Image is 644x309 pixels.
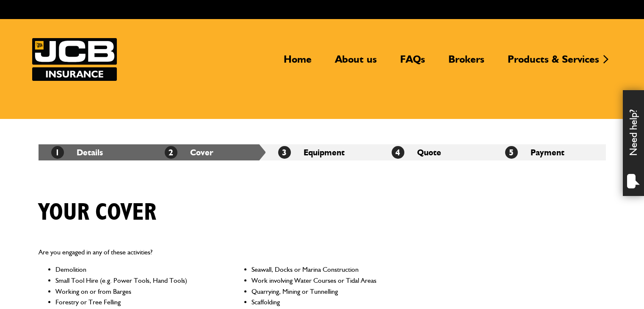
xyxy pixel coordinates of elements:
[152,144,265,160] li: Cover
[442,53,491,72] a: Brokers
[623,90,644,196] div: Need help?
[394,53,431,72] a: FAQs
[252,264,412,275] li: Seawall, Docks or Marina Construction
[55,275,216,286] li: Small Tool Hire (e.g. Power Tools, Hand Tools)
[392,146,404,159] span: 4
[329,53,383,72] a: About us
[51,147,103,157] a: 1Details
[379,144,492,160] li: Quote
[51,146,64,159] span: 1
[32,38,117,81] img: JCB Insurance Services logo
[55,264,216,275] li: Demolition
[492,144,606,160] li: Payment
[252,275,412,286] li: Work involving Water Courses or Tidal Areas
[278,146,291,159] span: 3
[39,199,156,227] h1: Your cover
[505,146,518,159] span: 5
[252,286,412,297] li: Quarrying, Mining or Tunnelling
[277,53,318,72] a: Home
[165,146,177,159] span: 2
[32,38,117,81] a: JCB Insurance Services
[55,286,216,297] li: Working on or from Barges
[252,297,412,308] li: Scaffolding
[265,144,379,160] li: Equipment
[55,297,216,308] li: Forestry or Tree Felling
[39,247,412,258] p: Are you engaged in any of these activities?
[501,53,605,72] a: Products & Services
